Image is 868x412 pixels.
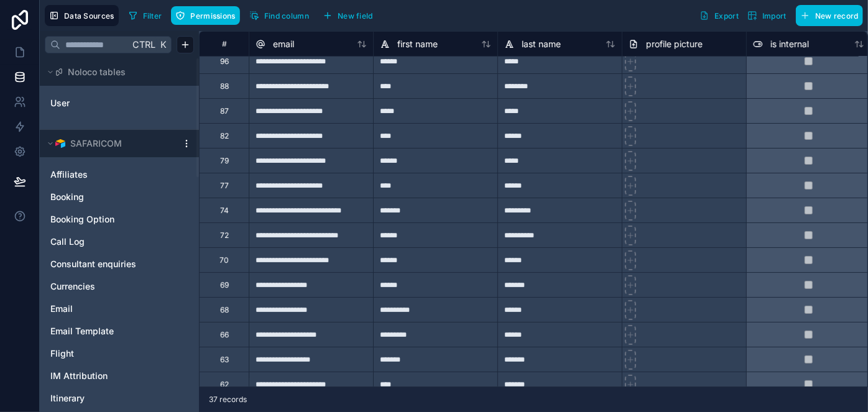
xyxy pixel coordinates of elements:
a: IM Attribution [50,370,164,382]
span: Email [50,303,73,315]
span: Flight [50,347,74,360]
div: 62 [220,380,229,390]
span: is internal [770,38,809,50]
a: Email Template [50,325,164,337]
span: Permissions [190,11,235,21]
div: IM Attribution [45,366,194,386]
div: User [45,93,194,113]
button: Noloco tables [45,63,187,81]
div: Email [45,299,194,319]
div: 74 [220,206,229,216]
div: 82 [220,131,229,141]
span: IM Attribution [50,370,108,382]
div: 87 [220,106,229,116]
span: Find column [264,11,309,21]
span: Call Log [50,236,85,248]
div: 63 [220,355,229,365]
span: New record [815,11,859,21]
span: profile picture [646,38,703,50]
span: User [50,97,70,109]
span: Noloco tables [68,66,126,78]
button: Filter [124,6,167,25]
span: last name [522,38,561,50]
div: 79 [220,156,229,166]
button: Find column [245,6,313,25]
span: 37 records [209,395,247,405]
a: User [50,97,151,109]
div: 96 [220,57,229,66]
a: Affiliates [50,168,164,181]
div: Consultant enquiries [45,254,194,274]
div: Email Template [45,321,194,341]
a: Itinerary [50,392,164,405]
div: 68 [220,305,229,315]
div: Booking [45,187,194,207]
span: Booking [50,191,84,203]
a: Email [50,303,164,315]
a: New record [791,5,863,26]
div: 77 [220,181,229,191]
span: Affiliates [50,168,88,181]
a: Flight [50,347,164,360]
a: Booking [50,191,164,203]
div: 66 [220,330,229,340]
span: Ctrl [131,37,157,52]
div: 72 [220,231,229,240]
span: Import [762,11,787,21]
button: New record [796,5,863,26]
span: email [273,38,294,50]
span: Email Template [50,325,114,337]
div: Booking Option [45,209,194,229]
div: # [209,39,239,48]
span: Booking Option [50,213,114,226]
span: first name [397,38,438,50]
div: Itinerary [45,388,194,408]
span: K [159,40,167,49]
div: Affiliates [45,165,194,185]
span: Filter [143,11,162,21]
div: Call Log [45,232,194,252]
span: Itinerary [50,392,85,405]
span: Currencies [50,280,95,293]
a: Currencies [50,280,164,293]
button: Import [743,5,791,26]
span: New field [338,11,373,21]
button: New field [318,6,377,25]
span: Data Sources [64,11,114,21]
button: Export [695,5,743,26]
div: 70 [219,255,229,265]
button: Permissions [171,6,239,25]
div: Flight [45,344,194,364]
div: Currencies [45,277,194,296]
a: Permissions [171,6,244,25]
img: Airtable Logo [55,139,65,149]
div: 88 [220,81,229,91]
button: Airtable LogoSAFARICOM [45,135,177,152]
a: Consultant enquiries [50,258,164,270]
a: Call Log [50,236,164,248]
span: Consultant enquiries [50,258,136,270]
button: Data Sources [45,5,119,26]
span: Export [714,11,739,21]
span: SAFARICOM [70,137,122,150]
div: 69 [220,280,229,290]
a: Booking Option [50,213,164,226]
